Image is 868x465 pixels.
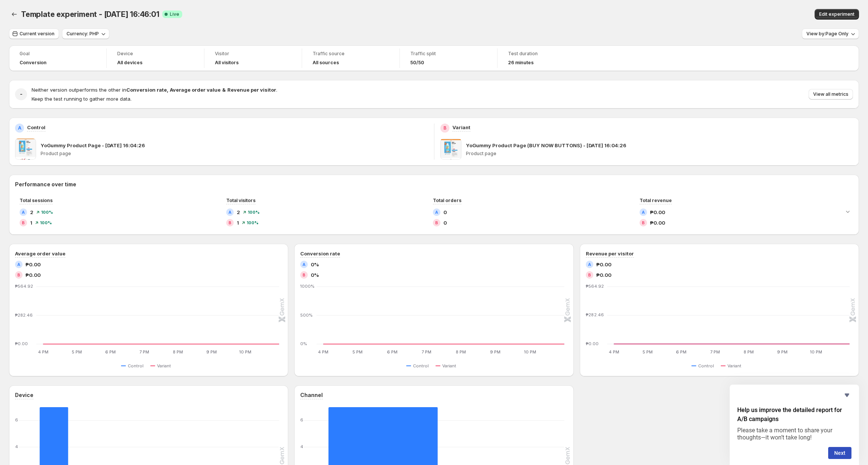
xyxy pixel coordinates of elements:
[20,51,96,57] span: Goal
[508,50,585,66] a: Test duration26 minutes
[443,219,447,226] span: 0
[139,349,149,355] text: 7 PM
[105,349,116,355] text: 6 PM
[387,349,398,355] text: 6 PM
[117,51,194,57] span: Device
[318,349,329,355] text: 4 PM
[170,87,221,93] strong: Average order value
[21,10,159,19] span: Template experiment - [DATE] 16:46:01
[239,349,251,355] text: 10 PM
[456,349,466,355] text: 8 PM
[842,206,853,217] button: Expand chart
[17,273,20,277] h2: B
[737,391,851,459] div: Help us improve the detailed report for A/B campaigns
[237,208,240,216] span: 2
[410,60,424,66] span: 50/50
[737,427,851,441] p: Please take a moment to share your thoughts—it won’t take long!
[643,349,653,355] text: 5 PM
[32,96,132,102] span: Keep the test running to gather more data.
[466,151,853,157] p: Product page
[642,220,645,225] h2: B
[300,341,307,346] text: 0%
[170,11,179,17] span: Live
[128,363,144,369] span: Control
[150,361,174,370] button: Variant
[15,250,65,257] h3: Average order value
[18,125,21,131] h2: A
[435,220,438,225] h2: B
[15,391,33,399] h3: Device
[121,361,147,370] button: Control
[586,313,604,318] text: ₱282.46
[642,210,645,214] h2: A
[237,219,239,226] span: 1
[167,87,168,93] strong: ,
[586,284,604,289] text: ₱564.92
[819,11,854,17] span: Edit experiment
[596,271,611,279] span: ₱0.00
[608,349,619,355] text: 4 PM
[9,9,20,20] button: Back
[41,151,428,157] p: Product page
[248,210,260,214] span: 100 %
[452,124,470,131] p: Variant
[20,31,54,37] span: Current version
[640,198,672,203] span: Total revenue
[698,363,714,369] span: Control
[15,417,18,423] text: 6
[15,139,36,160] img: YoGummy Product Page - Aug 19, 16:04:26
[313,51,389,57] span: Traffic source
[38,349,48,355] text: 4 PM
[777,349,788,355] text: 9 PM
[67,31,99,37] span: Currency: PHP
[815,9,859,20] button: Edit experiment
[433,198,461,203] span: Total orders
[17,262,20,267] h2: A
[41,142,145,149] p: YoGummy Product Page - [DATE] 16:04:26
[813,91,848,97] span: View all metrics
[15,444,18,449] text: 4
[466,142,626,149] p: YoGummy Product Page (BUY NOW BUTTONS) - [DATE] 16:04:26
[126,87,167,93] strong: Conversion rate
[22,220,25,225] h2: B
[490,349,501,355] text: 9 PM
[300,250,340,257] h3: Conversion rate
[62,29,109,39] button: Currency: PHP
[20,50,96,66] a: GoalConversion
[842,391,851,400] button: Hide survey
[524,349,536,355] text: 10 PM
[300,313,313,318] text: 500%
[300,417,303,423] text: 6
[406,361,432,370] button: Control
[311,261,319,268] span: 0%
[15,284,33,289] text: ₱564.92
[727,363,741,369] span: Variant
[246,220,259,225] span: 100 %
[15,341,28,346] text: ₱0.00
[15,181,853,188] h2: Performance over time
[810,349,822,355] text: 10 PM
[26,271,41,279] span: ₱0.00
[422,349,432,355] text: 7 PM
[228,210,231,214] h2: A
[302,273,305,277] h2: B
[215,50,291,66] a: VisitorAll visitors
[588,262,591,267] h2: A
[20,198,53,203] span: Total sessions
[508,60,534,66] span: 26 minutes
[443,208,447,216] span: 0
[806,31,848,37] span: View by: Page Only
[227,87,276,93] strong: Revenue per visitor
[737,406,851,424] h2: Help us improve the detailed report for A/B campaigns
[410,50,487,66] a: Traffic split50/50
[222,87,226,93] strong: &
[26,261,41,268] span: ₱0.00
[9,29,59,39] button: Current version
[650,208,665,216] span: ₱0.00
[32,87,277,93] span: Neither version outperforms the other in .
[691,361,717,370] button: Control
[586,250,634,257] h3: Revenue per visitor
[311,271,319,279] span: 0%
[72,349,82,355] text: 5 PM
[22,210,25,214] h2: A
